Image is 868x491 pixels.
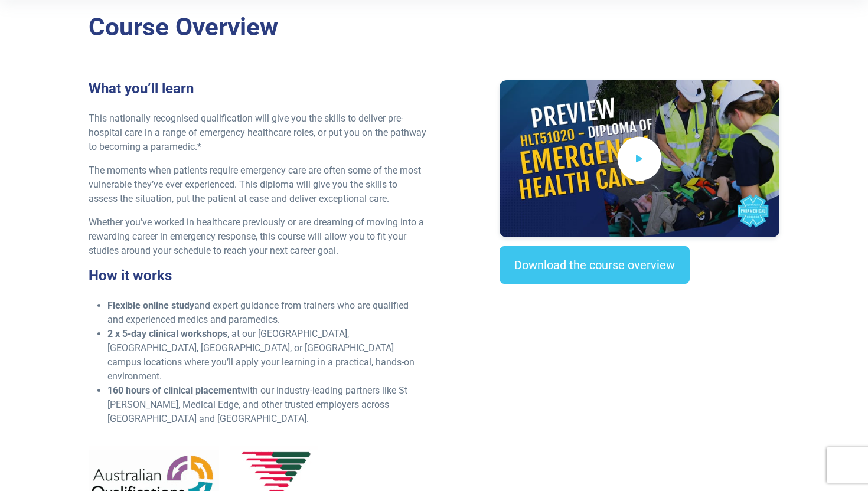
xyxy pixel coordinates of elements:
[89,112,427,154] p: This nationally recognised qualification will give you the skills to deliver pre-hospital care in...
[107,300,194,311] strong: Flexible online study
[107,384,427,426] li: with our industry-leading partners like St [PERSON_NAME], Medical Edge, and other trusted employe...
[500,246,690,284] a: Download the course overview
[89,267,427,284] h3: How it works
[500,307,779,368] iframe: EmbedSocial Universal Widget
[107,328,227,339] strong: 2 x 5-day clinical workshops
[89,80,427,97] h3: What you’ll learn
[107,385,240,396] strong: 160 hours of clinical placement
[107,299,427,327] li: and expert guidance from trainers who are qualified and experienced medics and paramedics.
[89,12,779,42] h2: Course Overview
[107,327,427,384] li: , at our [GEOGRAPHIC_DATA], [GEOGRAPHIC_DATA], [GEOGRAPHIC_DATA], or [GEOGRAPHIC_DATA] campus loc...
[89,215,427,258] p: Whether you’ve worked in healthcare previously or are dreaming of moving into a rewarding career ...
[89,163,427,206] p: The moments when patients require emergency care are often some of the most vulnerable they’ve ev...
